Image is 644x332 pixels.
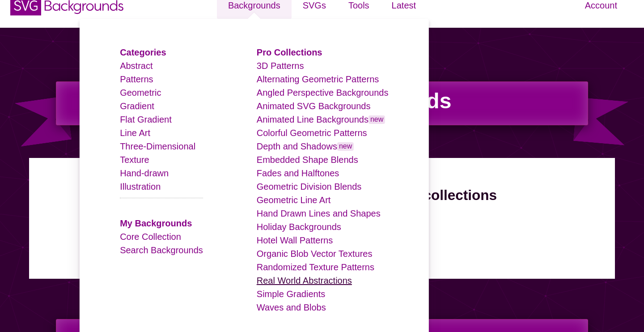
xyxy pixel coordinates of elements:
a: Depth and Shadowsnew [257,141,354,151]
a: Hand-drawn [120,168,169,178]
a: Categories [120,47,166,57]
a: Hotel Wall Patterns [257,235,333,245]
a: Alternating Geometric Patterns [257,74,379,84]
a: Geometric Line Art [257,195,331,205]
a: Flat Gradient [120,115,172,124]
a: Holiday Backgrounds [257,222,341,232]
a: 3D Patterns [257,61,304,71]
a: Hand Drawn Lines and Shapes [257,209,381,218]
a: Colorful Geometric Patterns [257,128,367,138]
a: My Backgrounds [120,218,192,228]
span: new [369,115,385,124]
a: Animated Line Backgroundsnew [257,115,386,124]
a: Search Backgrounds [120,245,203,255]
a: Abstract [120,61,153,71]
a: Waves and Blobs [257,302,326,312]
a: Organic Blob Vector Textures [257,249,373,259]
a: Three-Dimensional [120,141,195,151]
a: Line Art [120,128,150,138]
a: Angled Perspective Backgrounds [257,88,389,98]
a: Real World Abstractions [257,276,352,285]
a: Gradient [120,101,154,111]
a: Animated SVG Backgrounds [257,101,371,111]
a: Patterns [120,74,153,84]
a: Simple Gradients [257,289,325,299]
a: Illustration [120,182,161,192]
a: Fades and Halftones [257,168,339,178]
a: Geometric [120,88,161,98]
a: Pro Collections [257,47,322,57]
h1: Browse the Backgrounds [56,81,588,125]
a: Randomized Texture Patterns [257,262,374,272]
span: new [337,142,354,151]
a: Embedded Shape Blends [257,155,358,165]
a: Core Collection [120,232,181,242]
a: Texture [120,155,149,165]
a: Geometric Division Blends [257,182,362,192]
